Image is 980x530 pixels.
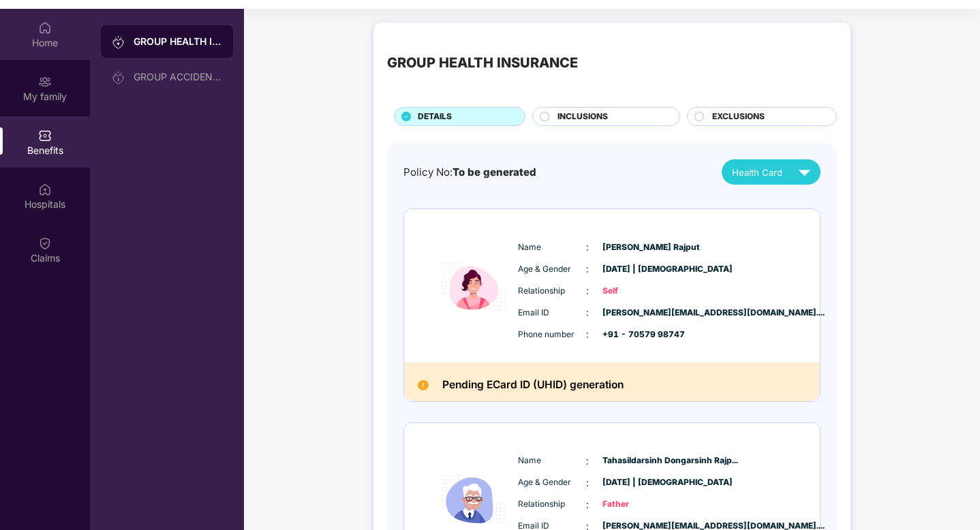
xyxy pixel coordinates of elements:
span: EXCLUSIONS [712,110,765,123]
span: : [586,327,589,342]
span: : [586,305,589,320]
span: [PERSON_NAME][EMAIL_ADDRESS][DOMAIN_NAME].... [602,307,671,319]
img: Pending [418,380,429,391]
span: [PERSON_NAME] Rajput [602,241,671,254]
span: Email ID [518,307,586,319]
img: icon [433,228,515,345]
span: To be generated [453,166,536,178]
span: [DATE] | [DEMOGRAPHIC_DATA] [602,476,671,489]
img: svg+xml;base64,PHN2ZyBpZD0iQmVuZWZpdHMiIHhtbG5zPSJodHRwOi8vd3d3LnczLm9yZy8yMDAwL3N2ZyIgd2lkdGg9Ij... [38,129,52,142]
span: : [586,262,589,277]
span: : [586,240,589,255]
span: +91 - 70579 98747 [602,328,671,341]
span: : [586,283,589,298]
div: GROUP ACCIDENTAL INSURANCE [134,72,222,82]
span: Father [602,498,671,511]
div: Policy No: [403,164,536,181]
span: Age & Gender [518,263,586,276]
div: GROUP HEALTH INSURANCE [134,35,222,48]
span: Relationship [518,498,586,511]
span: DETAILS [418,110,452,123]
span: Name [518,241,586,254]
span: Relationship [518,285,586,298]
button: Health Card [722,159,821,185]
span: Phone number [518,328,586,341]
span: : [586,476,589,490]
span: INCLUSIONS [557,110,608,123]
span: : [586,454,589,469]
span: Tahasildarsinh Dongarsinh Rajp... [602,454,671,467]
span: Age & Gender [518,476,586,489]
img: svg+xml;base64,PHN2ZyB3aWR0aD0iMjAiIGhlaWdodD0iMjAiIHZpZXdCb3g9IjAgMCAyMCAyMCIgZmlsbD0ibm9uZSIgeG... [112,71,125,84]
img: svg+xml;base64,PHN2ZyB3aWR0aD0iMjAiIGhlaWdodD0iMjAiIHZpZXdCb3g9IjAgMCAyMCAyMCIgZmlsbD0ibm9uZSIgeG... [112,35,125,49]
span: Name [518,454,586,467]
span: [DATE] | [DEMOGRAPHIC_DATA] [602,263,671,276]
img: svg+xml;base64,PHN2ZyBpZD0iSG9zcGl0YWxzIiB4bWxucz0iaHR0cDovL3d3dy53My5vcmcvMjAwMC9zdmciIHdpZHRoPS... [38,183,52,196]
div: GROUP HEALTH INSURANCE [387,52,578,74]
span: Health Card [732,166,782,179]
img: svg+xml;base64,PHN2ZyB4bWxucz0iaHR0cDovL3d3dy53My5vcmcvMjAwMC9zdmciIHZpZXdCb3g9IjAgMCAyNCAyNCIgd2... [793,160,816,184]
img: svg+xml;base64,PHN2ZyBpZD0iSG9tZSIgeG1sbnM9Imh0dHA6Ly93d3cudzMub3JnLzIwMDAvc3ZnIiB3aWR0aD0iMjAiIG... [38,21,52,35]
img: svg+xml;base64,PHN2ZyB3aWR0aD0iMjAiIGhlaWdodD0iMjAiIHZpZXdCb3g9IjAgMCAyMCAyMCIgZmlsbD0ibm9uZSIgeG... [38,75,52,89]
img: svg+xml;base64,PHN2ZyBpZD0iQ2xhaW0iIHhtbG5zPSJodHRwOi8vd3d3LnczLm9yZy8yMDAwL3N2ZyIgd2lkdGg9IjIwIi... [38,236,52,250]
span: : [586,497,589,512]
span: Self [602,285,671,298]
h2: Pending ECard ID (UHID) generation [442,376,624,394]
